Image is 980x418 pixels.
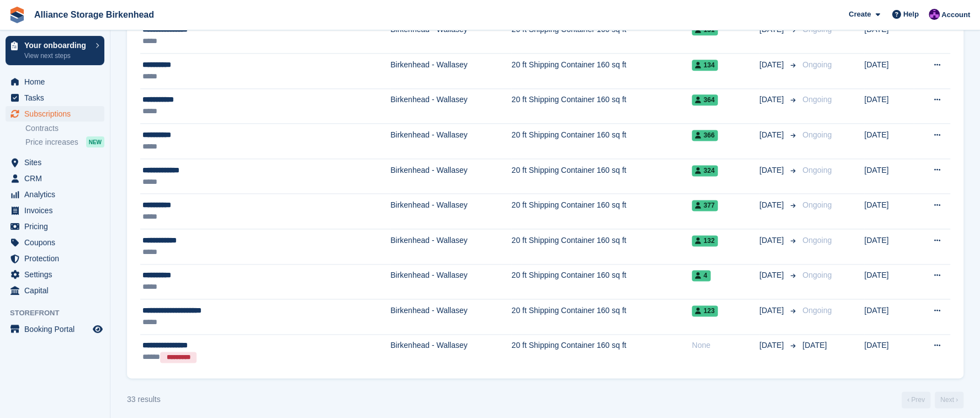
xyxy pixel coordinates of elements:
a: menu [6,187,104,202]
a: Preview store [91,322,104,336]
td: 20 ft Shipping Container 160 sq ft [511,53,692,88]
span: Protection [24,251,91,266]
span: Capital [24,283,91,298]
span: 4 [692,270,711,281]
span: Ongoing [802,271,831,279]
a: menu [6,106,104,121]
span: [DATE] [759,199,786,211]
td: Birkenhead - Wallasey [390,53,511,88]
a: menu [6,171,104,186]
span: [DATE] [759,129,786,141]
td: Birkenhead - Wallasey [390,264,511,299]
span: [DATE] [759,235,786,246]
span: Ongoing [802,166,831,174]
td: Birkenhead - Wallasey [390,88,511,124]
td: [DATE] [864,53,914,88]
span: 123 [692,305,718,316]
a: Next [935,391,963,408]
div: None [692,340,759,351]
td: 20 ft Shipping Container 160 sq ft [511,88,692,124]
td: [DATE] [864,334,914,369]
a: menu [6,251,104,266]
td: [DATE] [864,194,914,229]
span: [DATE] [759,340,786,351]
a: menu [6,219,104,234]
td: 20 ft Shipping Container 160 sq ft [511,194,692,229]
a: menu [6,90,104,105]
span: Ongoing [802,95,831,104]
a: Your onboarding View next steps [6,36,104,65]
span: Coupons [24,235,91,250]
td: 20 ft Shipping Container 160 sq ft [511,264,692,299]
span: Ongoing [802,200,831,209]
span: [DATE] [759,269,786,281]
td: [DATE] [864,158,914,194]
p: View next steps [24,51,90,61]
span: [DATE] [759,94,786,105]
div: 33 results [127,394,161,405]
td: Birkenhead - Wallasey [390,158,511,194]
p: Your onboarding [24,41,90,49]
span: CRM [24,171,91,186]
a: menu [6,235,104,250]
span: [DATE] [759,59,786,71]
a: menu [6,155,104,170]
a: menu [6,321,104,337]
span: 324 [692,165,718,176]
span: Analytics [24,187,91,202]
span: 134 [692,60,718,71]
span: Invoices [24,203,91,218]
span: [DATE] [759,165,786,176]
td: 20 ft Shipping Container 160 sq ft [511,124,692,159]
img: stora-icon-8386f47178a22dfd0bd8f6a31ec36ba5ce8667c1dd55bd0f319d3a0aa187defe.svg [9,7,25,23]
td: [DATE] [864,88,914,124]
span: Tasks [24,90,91,105]
a: Price increases NEW [25,136,104,148]
span: Price increases [25,137,78,147]
td: 20 ft Shipping Container 160 sq ft [511,299,692,335]
a: menu [6,267,104,282]
span: 364 [692,94,718,105]
span: Create [849,9,871,20]
span: Booking Portal [24,321,91,337]
td: [DATE] [864,264,914,299]
span: Account [941,9,970,20]
span: Ongoing [802,236,831,245]
a: Contracts [25,123,104,134]
td: Birkenhead - Wallasey [390,124,511,159]
a: Previous [902,391,930,408]
a: menu [6,203,104,218]
td: Birkenhead - Wallasey [390,334,511,369]
span: Ongoing [802,306,831,315]
td: [DATE] [864,124,914,159]
td: 20 ft Shipping Container 160 sq ft [511,334,692,369]
nav: Page [899,391,966,408]
div: NEW [86,136,104,147]
td: 20 ft Shipping Container 160 sq ft [511,229,692,264]
span: [DATE] [759,305,786,316]
span: Storefront [10,308,110,319]
span: 377 [692,200,718,211]
span: 151 [692,24,718,35]
img: Romilly Norton [929,9,940,20]
a: Alliance Storage Birkenhead [30,6,158,24]
span: Sites [24,155,91,170]
a: menu [6,74,104,89]
td: 20 ft Shipping Container 160 sq ft [511,158,692,194]
td: Birkenhead - Wallasey [390,299,511,335]
span: 132 [692,235,718,246]
span: Help [903,9,919,20]
td: [DATE] [864,299,914,335]
td: Birkenhead - Wallasey [390,18,511,54]
td: [DATE] [864,18,914,54]
td: 20 ft Shipping Container 160 sq ft [511,18,692,54]
span: Settings [24,267,91,282]
span: Subscriptions [24,106,91,121]
span: Pricing [24,219,91,234]
td: Birkenhead - Wallasey [390,229,511,264]
span: Home [24,74,91,89]
span: Ongoing [802,130,831,139]
span: 366 [692,130,718,141]
a: menu [6,283,104,298]
td: Birkenhead - Wallasey [390,194,511,229]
